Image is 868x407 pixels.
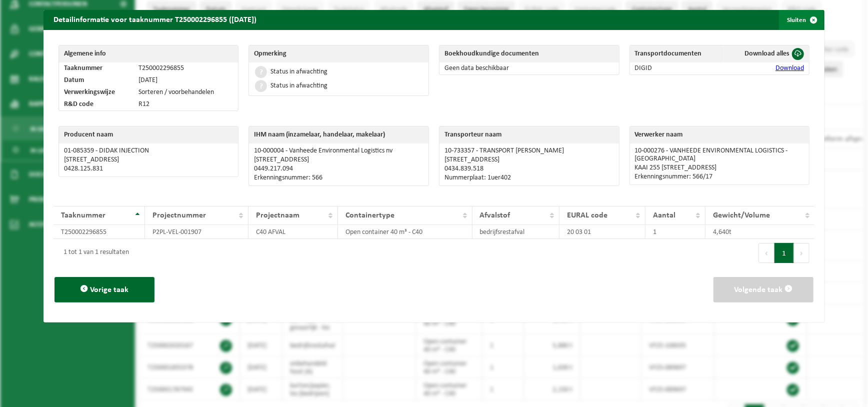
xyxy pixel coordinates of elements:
p: 0428.125.831 [64,165,233,173]
td: 20 03 01 [559,225,645,239]
span: Taaknummer [61,211,105,219]
span: Projectnaam [256,211,299,219]
button: Volgende taak [713,277,813,302]
p: Erkenningsnummer: 566/17 [635,173,804,181]
td: 4,640t [705,225,814,239]
td: [DATE] [133,74,238,86]
td: bedrijfsrestafval [472,225,560,239]
span: EURAL code [567,211,607,219]
td: Taaknummer [59,62,133,74]
button: Previous [758,243,774,263]
button: Sluiten [779,10,823,30]
th: Transporteur naam [439,126,619,143]
td: R12 [133,98,238,110]
th: IHM naam (inzamelaar, handelaar, makelaar) [249,126,428,143]
th: Producent naam [59,126,238,143]
span: Vorige taak [90,286,128,294]
p: 10-000276 - VANHEEDE ENVIRONMENTAL LOGISTICS - [GEOGRAPHIC_DATA] [635,147,804,163]
p: 01-085359 - DIDAK INJECTION [64,147,233,155]
td: Sorteren / voorbehandelen [133,86,238,98]
span: Volgende taak [734,286,783,294]
th: Algemene info [59,45,238,62]
p: 0434.839.518 [444,165,614,173]
button: Next [794,243,809,263]
td: Datum [59,74,133,86]
span: Projectnummer [152,211,206,219]
span: Aantal [653,211,675,219]
p: 10-000004 - Vanheede Environmental Logistics nv [254,147,423,155]
h2: Detailinformatie voor taaknummer T250002296855 ([DATE]) [43,10,266,29]
th: Transportdocumenten [630,45,724,62]
button: Vorige taak [54,277,154,302]
p: [STREET_ADDRESS] [444,156,614,164]
th: Verwerker naam [630,126,809,143]
td: T250002296855 [53,225,145,239]
th: Boekhoudkundige documenten [439,45,619,62]
span: Download alles [744,50,789,57]
td: 1 [645,225,705,239]
p: Nummerplaat: 1uer402 [444,174,614,182]
p: 10-733357 - TRANSPORT [PERSON_NAME] [444,147,614,155]
a: Download [775,64,804,72]
td: Geen data beschikbaar [439,62,619,74]
p: KAAI 255 [STREET_ADDRESS] [635,164,804,172]
td: Verwerkingswijze [59,86,133,98]
p: Erkenningsnummer: 566 [254,174,423,182]
td: R&D code [59,98,133,110]
div: Status in afwachting [270,82,327,89]
p: 0449.217.094 [254,165,423,173]
td: DIGID [630,62,724,74]
p: [STREET_ADDRESS] [64,156,233,164]
div: Status in afwachting [270,68,327,75]
span: Gewicht/Volume [713,211,770,219]
td: Open container 40 m³ - C40 [338,225,472,239]
button: 1 [774,243,794,263]
td: C40 AFVAL [248,225,338,239]
span: Containertype [345,211,394,219]
td: P2PL-VEL-001907 [145,225,248,239]
div: 1 tot 1 van 1 resultaten [58,244,129,262]
span: Afvalstof [480,211,510,219]
th: Opmerking [249,45,428,62]
td: T250002296855 [133,62,238,74]
p: [STREET_ADDRESS] [254,156,423,164]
